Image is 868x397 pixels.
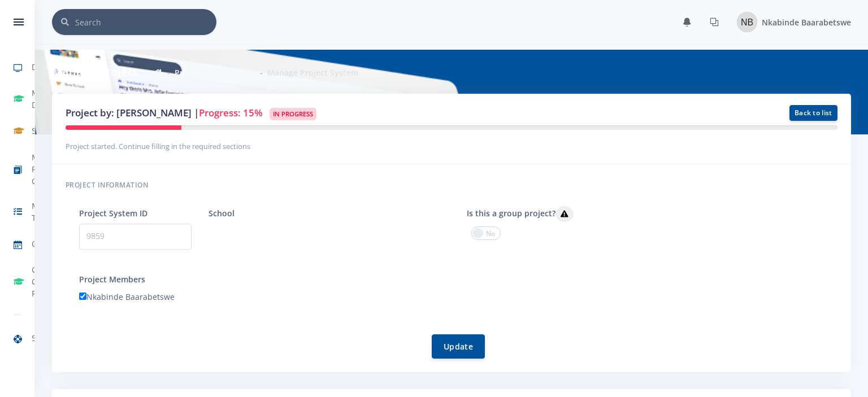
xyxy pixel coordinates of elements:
[175,67,255,78] a: Project Management
[79,291,175,303] label: Nkabinde Baarabetswe
[762,17,851,28] span: Nkabinde Baarabetswe
[79,273,145,285] label: Project Members
[52,63,138,80] h6: Manage Project
[32,238,66,250] span: Calendar
[789,105,837,121] a: Back to list
[32,125,60,137] span: Schools
[209,207,235,219] label: School
[66,141,250,151] small: Project started. Continue filling in the required sections
[75,9,216,35] input: Search
[79,207,147,219] label: Project System ID
[66,106,575,120] h3: Project by: [PERSON_NAME] |
[154,67,358,78] nav: breadcrumb
[32,151,59,187] span: My Project Groups
[66,178,837,193] h6: Project information
[737,12,757,32] img: Image placeholder
[32,332,62,344] span: Support
[432,334,485,359] button: Update
[255,67,358,78] li: Manage Project System
[199,106,263,119] span: Progress: 15%
[32,200,53,224] span: My Tasks
[555,206,574,222] button: Is this a group project?
[32,61,73,73] span: Dashboard
[32,87,73,111] span: My Dashboard
[79,293,86,300] input: Nkabinde Baarabetswe
[79,224,192,250] p: 9859
[728,10,851,34] a: Image placeholder Nkabinde Baarabetswe
[270,108,316,120] span: In Progress
[467,206,574,222] label: Is this a group project?
[32,264,67,299] span: Grade Change Requests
